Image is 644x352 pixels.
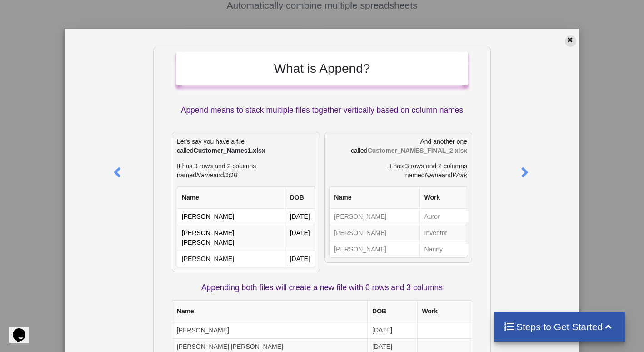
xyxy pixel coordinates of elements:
[9,316,38,343] iframe: chat widget
[177,209,285,225] td: [PERSON_NAME]
[330,241,419,257] td: [PERSON_NAME]
[172,322,367,338] td: [PERSON_NAME]
[367,322,417,338] td: [DATE]
[452,171,467,179] i: Work
[419,209,467,225] td: Auror
[177,251,285,267] td: [PERSON_NAME]
[419,241,467,257] td: Nanny
[177,137,315,155] p: Let's say you have a file called
[194,147,265,154] b: Customer_Names1.xlsx
[330,225,419,241] td: [PERSON_NAME]
[504,321,616,332] h4: Steps to Get Started
[285,209,315,225] td: [DATE]
[419,186,467,209] th: Work
[177,225,285,251] td: [PERSON_NAME] [PERSON_NAME]
[172,300,367,322] th: Name
[417,300,472,322] th: Work
[285,186,315,209] th: DOB
[185,61,459,76] h2: What is Append?
[196,171,213,179] i: Name
[172,282,472,293] p: Appending both files will create a new file with 6 rows and 3 columns
[330,209,419,225] td: [PERSON_NAME]
[285,251,315,267] td: [DATE]
[177,161,315,180] p: It has 3 rows and 2 columns named and
[177,186,285,209] th: Name
[425,171,442,179] i: Name
[176,105,468,116] p: Append means to stack multiple files together vertically based on column names
[367,300,417,322] th: DOB
[330,186,419,209] th: Name
[419,225,467,241] td: Inventor
[224,171,238,179] i: DOB
[329,161,468,180] p: It has 3 rows and 2 columns named and
[285,225,315,251] td: [DATE]
[329,137,468,155] p: And another one called
[368,147,467,154] b: Customer_NAMES_FINAL_2.xlsx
